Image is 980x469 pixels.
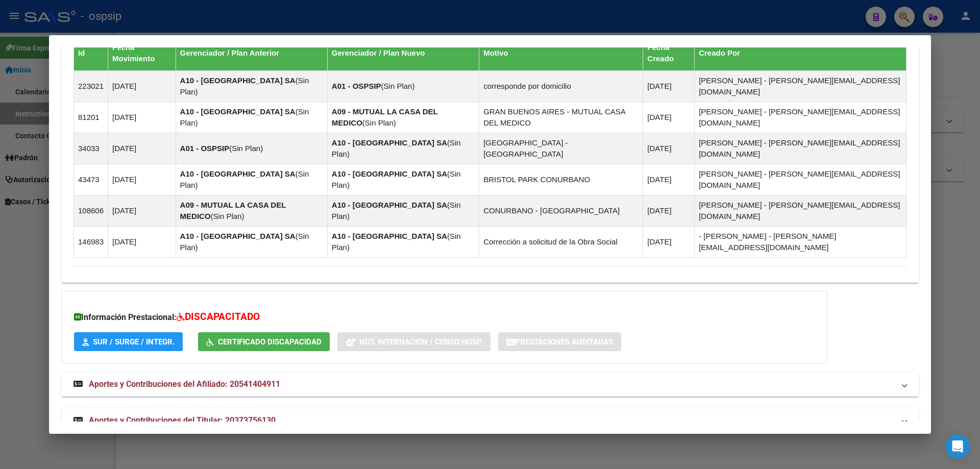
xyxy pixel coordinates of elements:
[479,36,643,71] th: Motivo
[180,232,296,240] strong: A10 - [GEOGRAPHIC_DATA] SA
[643,227,695,258] td: [DATE]
[176,36,327,71] th: Gerenciador / Plan Anterior
[945,434,970,459] div: Open Intercom Messenger
[327,71,479,102] td: ( )
[108,227,176,258] td: [DATE]
[643,36,695,71] th: Fecha Creado
[74,227,108,258] td: 146983
[213,212,242,220] span: Sin Plan
[332,138,447,147] strong: A10 - [GEOGRAPHIC_DATA] SA
[479,195,643,227] td: CONURBANO - [GEOGRAPHIC_DATA]
[176,227,327,258] td: ( )
[479,133,643,164] td: [GEOGRAPHIC_DATA] - [GEOGRAPHIC_DATA]
[176,195,327,227] td: ( )
[198,332,330,351] button: Certificado Discapacidad
[695,133,906,164] td: [PERSON_NAME] - [PERSON_NAME][EMAIL_ADDRESS][DOMAIN_NAME]
[108,133,176,164] td: [DATE]
[695,71,906,102] td: [PERSON_NAME] - [PERSON_NAME][EMAIL_ADDRESS][DOMAIN_NAME]
[327,195,479,227] td: ( )
[365,118,394,127] span: Sin Plan
[479,102,643,133] td: GRAN BUENOS AIRES - MUTUAL CASA DEL MEDICO
[232,144,260,153] span: Sin Plan
[479,164,643,195] td: BRISTOL PARK CONURBANO
[176,71,327,102] td: ( )
[695,164,906,195] td: [PERSON_NAME] - [PERSON_NAME][EMAIL_ADDRESS][DOMAIN_NAME]
[327,36,479,71] th: Gerenciador / Plan Nuevo
[108,195,176,227] td: [DATE]
[176,133,327,164] td: ( )
[180,169,296,178] strong: A10 - [GEOGRAPHIC_DATA] SA
[643,102,695,133] td: [DATE]
[327,133,479,164] td: ( )
[108,71,176,102] td: [DATE]
[332,169,447,178] strong: A10 - [GEOGRAPHIC_DATA] SA
[89,415,276,425] span: Aportes y Contribuciones del Titular: 20373756130
[479,71,643,102] td: corresponde por domicilio
[332,232,447,240] strong: A10 - [GEOGRAPHIC_DATA] SA
[61,408,919,433] mat-expansion-panel-header: Aportes y Contribuciones del Titular: 20373756130
[332,201,447,209] strong: A10 - [GEOGRAPHIC_DATA] SA
[185,311,260,323] span: DISCAPACITADO
[337,332,491,351] button: Not. Internacion / Censo Hosp.
[695,102,906,133] td: [PERSON_NAME] - [PERSON_NAME][EMAIL_ADDRESS][DOMAIN_NAME]
[74,310,815,325] h3: Información Prestacional:
[359,337,482,347] span: Not. Internacion / Censo Hosp.
[74,164,108,195] td: 43473
[327,102,479,133] td: ( )
[643,195,695,227] td: [DATE]
[327,227,479,258] td: ( )
[180,76,296,85] strong: A10 - [GEOGRAPHIC_DATA] SA
[643,164,695,195] td: [DATE]
[74,71,108,102] td: 223021
[643,71,695,102] td: [DATE]
[176,164,327,195] td: ( )
[695,36,906,71] th: Creado Por
[695,195,906,227] td: [PERSON_NAME] - [PERSON_NAME][EMAIL_ADDRESS][DOMAIN_NAME]
[384,82,412,90] span: Sin Plan
[108,164,176,195] td: [DATE]
[695,227,906,258] td: - [PERSON_NAME] - [PERSON_NAME][EMAIL_ADDRESS][DOMAIN_NAME]
[74,133,108,164] td: 34033
[498,332,621,351] button: Prestaciones Auditadas
[74,332,183,351] button: SUR / SURGE / INTEGR.
[515,337,613,347] span: Prestaciones Auditadas
[479,227,643,258] td: Corrección a solicitud de la Obra Social
[89,379,280,389] span: Aportes y Contribuciones del Afiliado: 20541404911
[176,102,327,133] td: ( )
[332,82,381,90] strong: A01 - OSPSIP
[61,372,919,397] mat-expansion-panel-header: Aportes y Contribuciones del Afiliado: 20541404911
[180,107,296,116] strong: A10 - [GEOGRAPHIC_DATA] SA
[643,133,695,164] td: [DATE]
[180,144,230,153] strong: A01 - OSPSIP
[74,102,108,133] td: 81201
[74,195,108,227] td: 108606
[180,201,286,220] strong: A09 - MUTUAL LA CASA DEL MEDICO
[218,337,322,347] span: Certificado Discapacidad
[93,337,175,347] span: SUR / SURGE / INTEGR.
[108,102,176,133] td: [DATE]
[74,36,108,71] th: Id
[108,36,176,71] th: Fecha Movimiento
[327,164,479,195] td: ( )
[332,107,438,127] strong: A09 - MUTUAL LA CASA DEL MEDICO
